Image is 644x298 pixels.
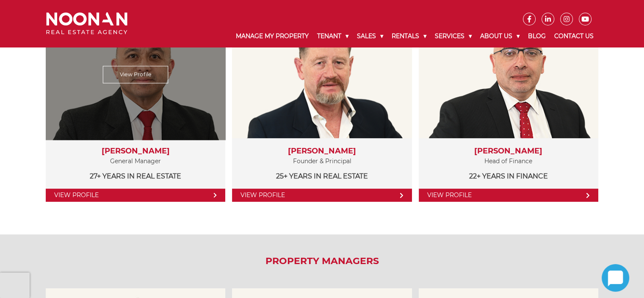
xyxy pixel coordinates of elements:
a: View Profile [46,189,225,202]
a: Tenant [313,25,353,47]
a: View Profile [232,189,412,202]
p: General Manager [54,156,217,167]
h3: [PERSON_NAME] [54,147,217,156]
h2: Property Managers [40,256,604,267]
p: Founder & Principal [240,156,403,167]
h3: [PERSON_NAME] [240,147,403,156]
a: Sales [353,25,387,47]
a: Rentals [387,25,431,47]
img: Noonan Real Estate Agency [46,12,127,35]
p: 22+ years in Finance [427,171,590,181]
a: Services [431,25,476,47]
p: 27+ years in Real Estate [54,171,217,181]
a: View Profile [103,66,168,84]
a: View Profile [419,189,598,202]
h3: [PERSON_NAME] [427,147,590,156]
a: Contact Us [550,25,598,47]
p: Head of Finance [427,156,590,167]
a: Manage My Property [232,25,313,47]
a: Blog [524,25,550,47]
p: 25+ years in Real Estate [240,171,403,181]
a: About Us [476,25,524,47]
